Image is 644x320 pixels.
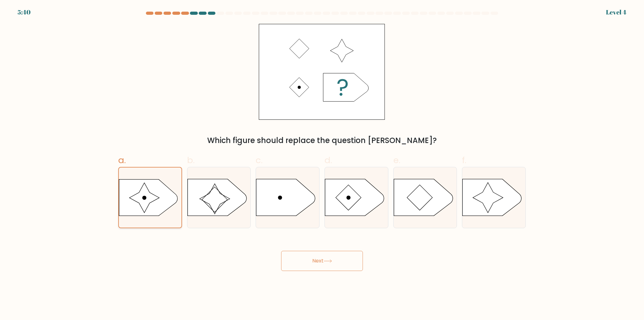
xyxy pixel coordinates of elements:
span: a. [118,154,126,166]
div: 5:40 [18,8,31,17]
span: b. [187,154,195,166]
button: Next [281,251,363,271]
span: d. [325,154,332,166]
span: e. [393,154,400,166]
div: Level 4 [606,8,626,17]
div: Which figure should replace the question [PERSON_NAME]? [122,135,522,146]
span: f. [462,154,466,166]
span: c. [256,154,263,166]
